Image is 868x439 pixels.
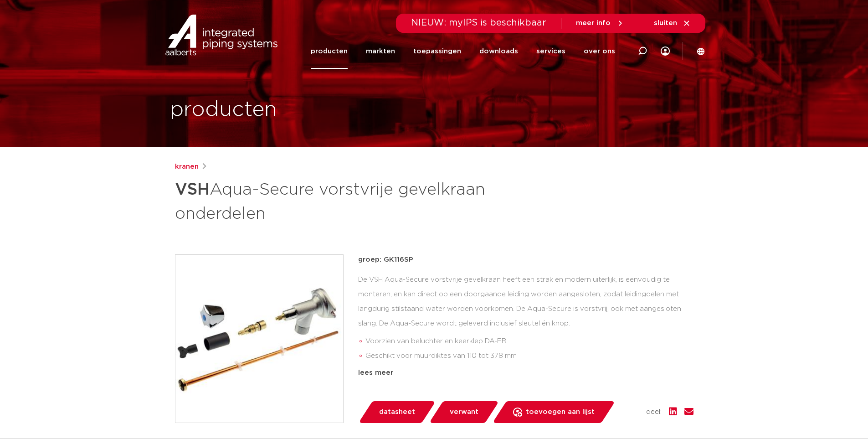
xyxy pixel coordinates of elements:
[311,34,615,69] nav: Menu
[576,20,611,26] span: meer info
[536,34,565,69] a: services
[411,18,546,27] span: NIEUW: myIPS is beschikbaar
[429,401,499,423] a: verwant
[366,34,395,69] a: markten
[365,334,693,349] li: Voorzien van beluchter en keerklep DA-EB
[576,19,624,27] a: meer info
[358,401,436,423] a: datasheet
[358,254,693,265] p: groep: GK116SP
[379,405,415,419] span: datasheet
[175,176,517,225] h1: Aqua-Secure vorstvrije gevelkraan onderdelen
[175,181,210,198] strong: VSH
[175,255,343,423] img: Product Image for VSH Aqua-Secure vorstvrije gevelkraan onderdelen
[170,95,277,124] h1: producten
[175,161,199,172] a: kranen
[365,349,693,363] li: Geschikt voor muurdiktes van 110 tot 378 mm
[413,34,461,69] a: toepassingen
[358,273,693,364] div: De VSH Aqua-Secure vorstvrije gevelkraan heeft een strak en modern uiterlijk, is eenvoudig te mon...
[450,405,478,419] span: verwant
[526,405,595,419] span: toevoegen aan lijst
[646,407,662,418] span: deel:
[584,34,615,69] a: over ons
[654,19,691,27] a: sluiten
[358,367,693,378] div: lees meer
[479,34,518,69] a: downloads
[654,20,677,26] span: sluiten
[311,34,348,69] a: producten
